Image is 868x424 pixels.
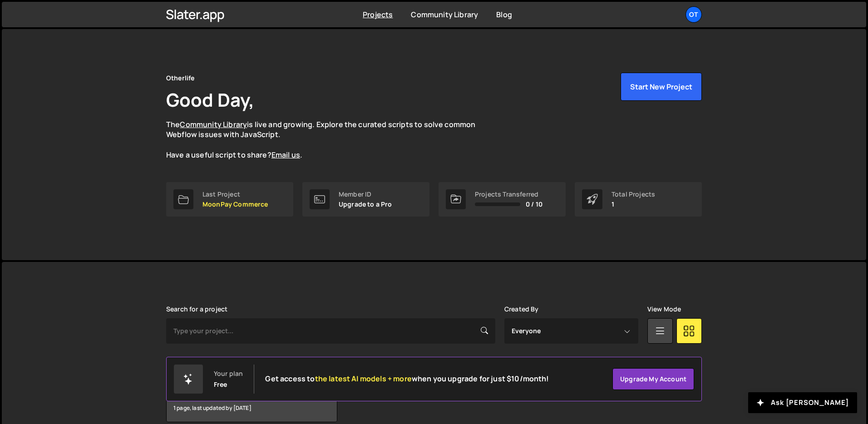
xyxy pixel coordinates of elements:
a: Community Library [180,119,247,129]
div: Last Project [202,191,268,198]
label: Search for a project [166,306,227,313]
span: 0 / 10 [526,201,542,208]
button: Ask [PERSON_NAME] [748,392,857,413]
div: Total Projects [612,191,655,198]
span: the latest AI models + more [315,374,412,384]
label: Created By [504,306,539,313]
div: 1 page, last updated by [DATE] [167,394,337,422]
div: Otherlife [166,73,194,84]
p: MoonPay Commerce [202,201,268,208]
a: Email us [271,150,300,160]
a: Upgrade my account [612,368,694,390]
div: Projects Transferred [475,191,542,198]
a: Community Library [411,10,478,20]
a: Blog [496,10,512,20]
h1: Good Day, [166,87,254,112]
label: View Mode [647,306,681,313]
div: Free [214,381,227,388]
a: Projects [363,10,393,20]
div: Member ID [339,191,392,198]
h2: Get access to when you upgrade for just $10/month! [265,375,549,383]
a: Ot [686,6,702,23]
button: Start New Project [621,73,702,101]
p: 1 [612,201,655,208]
div: Your plan [214,370,243,377]
p: Upgrade to a Pro [339,201,392,208]
input: Type your project... [166,318,495,344]
p: The is live and growing. Explore the curated scripts to solve common Webflow issues with JavaScri... [166,119,493,160]
a: Last Project MoonPay Commerce [166,182,293,217]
